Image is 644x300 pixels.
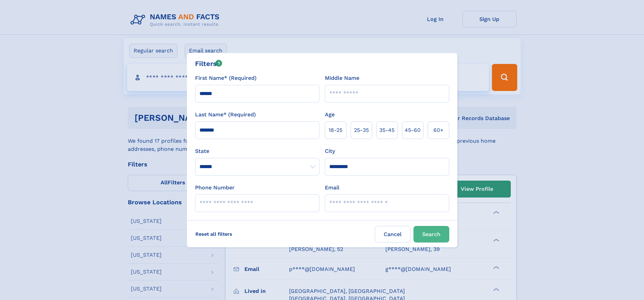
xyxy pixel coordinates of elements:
span: 25‑35 [354,126,369,134]
label: Reset all filters [191,226,237,242]
label: Age [325,111,335,119]
label: First Name* (Required) [195,74,257,82]
label: Last Name* (Required) [195,111,256,119]
label: Email [325,184,339,192]
label: Middle Name [325,74,359,82]
button: Search [413,226,449,243]
span: 18‑25 [329,126,342,134]
span: 35‑45 [379,126,395,134]
span: 45‑60 [405,126,421,134]
label: Cancel [375,226,411,243]
span: 60+ [433,126,444,134]
label: City [325,147,335,155]
div: Filters [195,59,222,69]
label: Phone Number [195,184,235,192]
label: State [195,147,319,155]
